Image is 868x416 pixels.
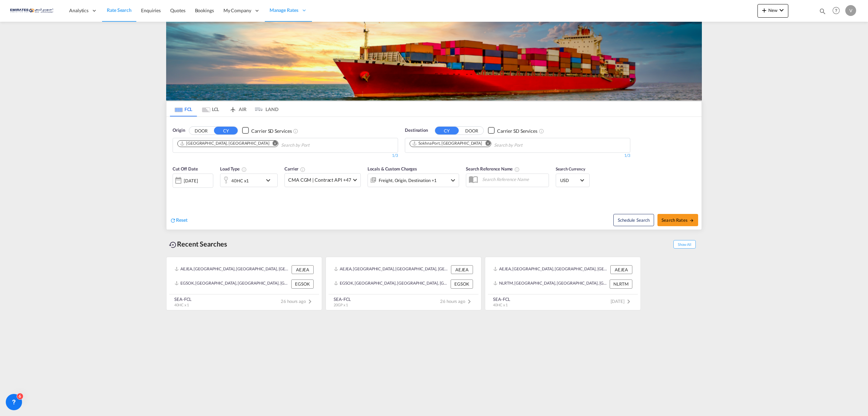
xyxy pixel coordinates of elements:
recent-search-card: AEJEA, [GEOGRAPHIC_DATA], [GEOGRAPHIC_DATA], [GEOGRAPHIC_DATA], [GEOGRAPHIC_DATA] AEJEANLRTM, [GE... [485,257,641,310]
span: My Company [223,7,251,14]
img: c67187802a5a11ec94275b5db69a26e6.png [10,3,56,18]
span: 40HC x 1 [493,303,508,307]
button: CY [214,127,238,134]
span: Load Type [220,166,247,171]
md-icon: icon-chevron-right [306,297,314,306]
md-icon: icon-arrow-right [689,218,694,223]
span: Cut Off Date [173,166,198,171]
div: NLRTM [610,279,632,288]
button: Note: By default Schedule search will only considerorigin ports, destination ports and cut off da... [613,214,654,226]
div: SEA-FCL [493,296,510,302]
button: DOOR [189,127,213,134]
div: SEA-FCL [174,296,192,302]
span: Help [830,5,842,16]
recent-search-card: AEJEA, [GEOGRAPHIC_DATA], [GEOGRAPHIC_DATA], [GEOGRAPHIC_DATA], [GEOGRAPHIC_DATA] AEJEAEGSOK, [GE... [166,257,322,310]
md-checkbox: Checkbox No Ink [488,127,537,134]
img: LCL+%26+FCL+BACKGROUND.png [166,22,702,101]
div: [DATE] [173,173,213,187]
md-datepicker: Select [173,187,178,196]
div: 40HC x1 [231,176,249,185]
div: Press delete to remove this chip. [180,141,271,146]
div: AEJEA [610,265,632,274]
div: AEJEA [451,265,473,274]
div: EGSOK [451,279,473,288]
span: 40HC x 1 [174,303,189,307]
div: icon-magnify [819,7,826,18]
span: [DATE] [611,299,633,304]
span: New [760,7,786,13]
div: Carrier SD Services [251,127,292,134]
div: EGSOK, Sokhna Port, Egypt, Northern Africa, Africa [175,279,290,288]
md-icon: Your search will be saved by the below given name [514,166,520,172]
div: Press delete to remove this chip. [412,141,484,146]
button: Remove [268,141,278,147]
md-chips-wrap: Chips container. Use arrow keys to select chips. [176,138,348,151]
md-icon: Unchecked: Search for CY (Container Yard) services for all selected carriers.Checked : Search for... [539,128,544,133]
md-icon: icon-airplane [229,105,237,110]
md-icon: icon-information-outline [241,166,247,172]
span: 26 hours ago [281,299,314,304]
div: Sokhna Port, EGSOK [412,141,482,146]
div: 40HC x1icon-chevron-down [220,173,278,187]
md-icon: icon-chevron-right [465,297,473,306]
span: USD [560,177,579,183]
div: V [845,5,856,16]
span: 26 hours ago [440,299,473,304]
div: Freight Origin Destination Factory Stuffing [379,176,437,185]
input: Search Reference Name [479,174,549,184]
md-icon: icon-plus 400-fg [760,6,768,14]
div: AEJEA, Jebel Ali, United Arab Emirates, Middle East, Middle East [493,265,609,274]
span: Origin [173,127,185,134]
div: Recent Searches [166,236,230,252]
span: Quotes [170,7,185,13]
span: Bookings [195,7,214,13]
div: Freight Origin Destination Factory Stuffingicon-chevron-down [368,173,459,187]
md-icon: icon-chevron-down [777,6,786,14]
span: Destination [405,127,428,134]
md-pagination-wrapper: Use the left and right arrow keys to navigate between tabs [170,102,278,116]
div: SEA-FCL [334,296,351,302]
span: Enquiries [141,7,161,13]
input: Chips input. [494,140,558,151]
span: Search Reference Name [466,166,520,171]
span: Analytics [69,7,88,14]
div: AEJEA, Jebel Ali, United Arab Emirates, Middle East, Middle East [175,265,290,274]
span: Show All [673,240,696,249]
md-icon: icon-chevron-down [264,176,276,184]
recent-search-card: AEJEA, [GEOGRAPHIC_DATA], [GEOGRAPHIC_DATA], [GEOGRAPHIC_DATA], [GEOGRAPHIC_DATA] AEJEAEGSOK, [GE... [325,257,481,310]
div: AEJEA, Jebel Ali, United Arab Emirates, Middle East, Middle East [334,265,449,274]
md-icon: Unchecked: Search for CY (Container Yard) services for all selected carriers.Checked : Search for... [293,128,298,133]
md-tab-item: LAND [251,102,278,116]
span: Rate Search [107,7,132,13]
div: AEJEA [292,265,314,274]
button: DOOR [460,127,484,134]
div: [DATE] [184,178,198,184]
div: Carrier SD Services [497,127,537,134]
div: EGSOK, Sokhna Port, Egypt, Northern Africa, Africa [334,279,449,288]
md-chips-wrap: Chips container. Use arrow keys to select chips. [409,138,561,151]
span: Search Currency [556,166,585,171]
md-checkbox: Checkbox No Ink [242,127,292,134]
button: CY [435,127,459,134]
span: Reset [176,217,188,222]
button: icon-plus 400-fgNewicon-chevron-down [757,4,788,18]
div: icon-refreshReset [170,216,188,224]
md-icon: icon-chevron-right [625,297,633,306]
div: NLRTM, Rotterdam, Netherlands, Western Europe, Europe [493,279,608,288]
span: 20GP x 1 [334,303,348,307]
span: Carrier [284,166,305,171]
md-select: Select Currency: $ USDUnited States Dollar [559,175,586,185]
button: Remove [481,141,491,147]
span: Search Rates [662,217,694,222]
div: 1/3 [405,153,630,159]
md-icon: icon-chevron-down [449,176,457,184]
md-icon: icon-refresh [170,217,176,223]
div: 1/3 [173,153,398,159]
span: Manage Rates [270,7,298,14]
md-tab-item: AIR [224,102,251,116]
md-icon: icon-magnify [819,7,826,15]
div: Jebel Ali, AEJEA [180,141,269,146]
input: Chips input. [281,140,346,151]
button: Search Ratesicon-arrow-right [657,214,698,226]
